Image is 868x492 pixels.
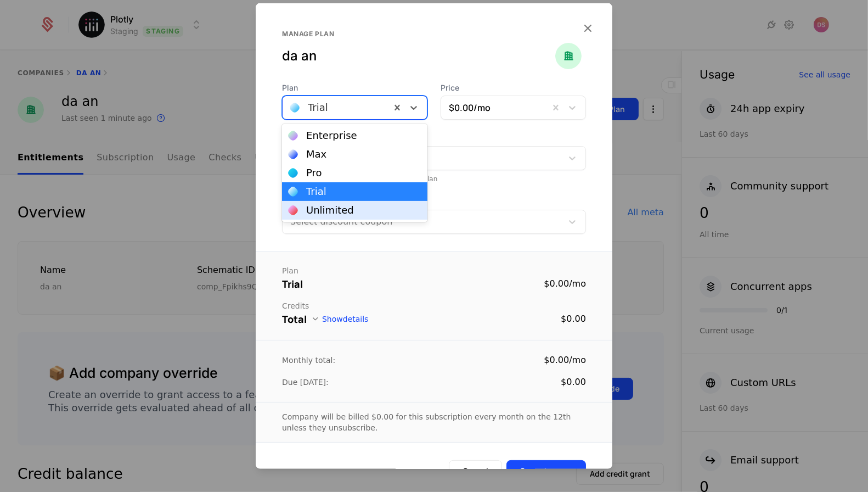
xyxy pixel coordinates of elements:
div: Plan [282,265,586,276]
div: $0.00 / mo [544,354,586,367]
button: Cancel [449,460,502,482]
div: $0.00 [561,376,586,389]
div: Trial [306,187,326,197]
div: Credits [282,300,586,311]
button: Save changes [506,460,586,482]
div: $0.00 / mo [544,277,586,290]
div: $0.00 [561,312,586,326]
div: Due [DATE]: [282,377,329,388]
div: Unlimited [306,205,354,215]
span: Plan [282,82,427,93]
div: Total [282,311,307,327]
div: Trial [282,276,303,292]
div: Pro [306,168,322,178]
span: Price [441,82,586,93]
div: Max [306,149,326,159]
div: Company will be billed $0.00 for this subscription every month on the 12th unless they unsubscribe. [282,411,586,433]
div: Enterprise [306,131,357,141]
div: Add Ons must have same billing period as plan [282,175,586,183]
span: Discount [282,197,586,208]
div: Manage plan [282,30,555,38]
img: da an [555,43,582,69]
span: Add Ons [282,133,586,144]
button: Showdetails [311,315,368,323]
div: da an [282,47,555,65]
div: Monthly total: [282,355,335,366]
